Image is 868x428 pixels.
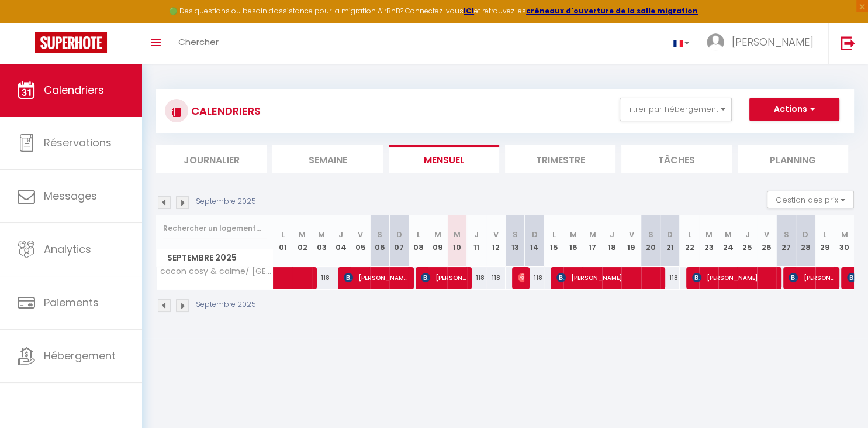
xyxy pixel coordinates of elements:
li: Mensuel [389,145,499,173]
span: Septembre 2025 [157,249,273,266]
a: ICI [464,6,474,16]
abbr: M [589,229,596,240]
span: cocon cosy & calme/ [GEOGRAPHIC_DATA] [158,267,275,276]
div: 118 [467,267,486,289]
li: Trimestre [505,145,615,173]
div: 118 [660,267,680,289]
span: Hébergement [44,348,116,363]
a: créneaux d'ouverture de la salle migration [526,6,698,16]
th: 13 [506,215,525,267]
th: 07 [389,215,409,267]
span: [PERSON_NAME] [344,266,408,289]
abbr: D [667,229,673,240]
div: 118 [486,267,506,289]
span: [PERSON_NAME] [518,266,524,289]
abbr: M [725,229,732,240]
th: 06 [370,215,389,267]
th: 10 [447,215,466,267]
th: 28 [796,215,815,267]
abbr: M [841,229,848,240]
img: logout [841,36,855,50]
abbr: L [552,229,556,240]
th: 11 [467,215,486,267]
span: [PERSON_NAME] [556,266,659,289]
abbr: L [281,229,285,240]
div: 118 [525,267,544,289]
button: Actions [749,98,839,121]
th: 29 [815,215,835,267]
h3: CALENDRIERS [188,98,261,124]
th: 19 [621,215,641,267]
li: Journalier [156,145,267,173]
abbr: V [764,229,769,240]
th: 03 [312,215,331,267]
th: 05 [351,215,370,267]
img: Super Booking [35,32,107,53]
th: 20 [641,215,660,267]
p: Septembre 2025 [196,196,256,207]
span: Messages [44,189,97,203]
th: 22 [680,215,699,267]
th: 09 [428,215,447,267]
abbr: M [454,229,461,240]
th: 14 [525,215,544,267]
th: 21 [660,215,680,267]
abbr: L [417,229,420,240]
input: Rechercher un logement... [163,218,267,239]
span: Chercher [178,36,219,48]
a: Chercher [170,23,227,64]
abbr: M [299,229,306,240]
th: 23 [699,215,718,267]
th: 02 [293,215,312,267]
abbr: V [358,229,363,240]
abbr: S [648,229,653,240]
button: Gestion des prix [767,191,854,208]
th: 24 [718,215,738,267]
a: ... [PERSON_NAME] [698,23,828,64]
th: 16 [563,215,583,267]
abbr: L [823,229,826,240]
abbr: J [745,229,750,240]
span: [PERSON_NAME] [692,266,776,289]
abbr: J [610,229,614,240]
li: Semaine [272,145,383,173]
li: Planning [738,145,848,173]
th: 30 [835,215,854,267]
span: [PERSON_NAME] [789,266,834,289]
abbr: V [493,229,499,240]
th: 25 [738,215,757,267]
abbr: D [396,229,402,240]
abbr: V [629,229,634,240]
th: 01 [274,215,293,267]
th: 26 [757,215,776,267]
abbr: J [474,229,479,240]
abbr: L [687,229,691,240]
span: Analytics [44,242,91,256]
abbr: J [338,229,343,240]
abbr: M [318,229,325,240]
th: 08 [409,215,428,267]
abbr: M [434,229,441,240]
p: Septembre 2025 [196,299,256,310]
th: 15 [544,215,563,267]
span: [PERSON_NAME] [732,35,814,49]
span: Paiements [44,295,99,310]
abbr: M [705,229,712,240]
abbr: S [377,229,382,240]
button: Ouvrir le widget de chat LiveChat [9,5,44,40]
th: 18 [602,215,621,267]
span: [PERSON_NAME] [421,266,466,289]
span: Réservations [44,135,112,150]
abbr: S [783,229,789,240]
img: ... [707,33,724,51]
li: Tâches [621,145,732,173]
abbr: D [803,229,808,240]
abbr: S [513,229,518,240]
th: 17 [583,215,602,267]
abbr: M [570,229,577,240]
abbr: D [531,229,537,240]
th: 27 [776,215,796,267]
th: 04 [331,215,351,267]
